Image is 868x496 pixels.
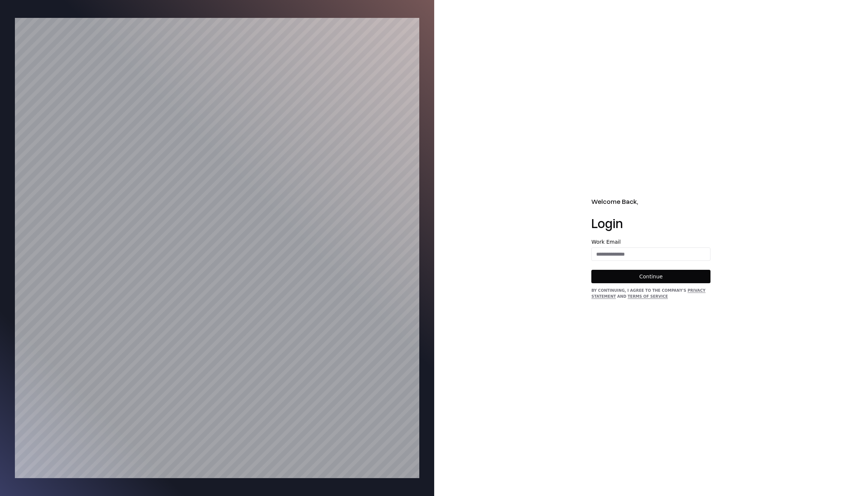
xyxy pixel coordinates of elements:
[591,239,710,244] label: Work Email
[591,270,710,283] button: Continue
[627,294,668,298] a: Terms of Service
[591,196,710,206] h2: Welcome Back,
[591,215,710,230] h1: Login
[591,288,710,300] div: By continuing, I agree to the Company's and
[591,288,705,298] a: Privacy Statement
